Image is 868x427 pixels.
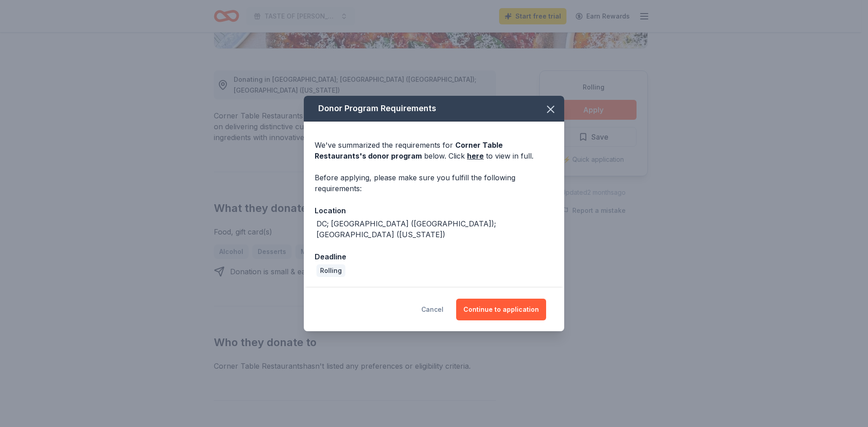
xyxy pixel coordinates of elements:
[456,299,546,320] button: Continue to application
[304,96,564,122] div: Donor Program Requirements
[316,218,553,240] div: DC; [GEOGRAPHIC_DATA] ([GEOGRAPHIC_DATA]); [GEOGRAPHIC_DATA] ([US_STATE])
[315,172,553,194] div: Before applying, please make sure you fulfill the following requirements:
[467,150,484,161] a: here
[315,205,553,216] div: Location
[316,264,345,277] div: Rolling
[315,251,553,263] div: Deadline
[421,299,443,320] button: Cancel
[315,140,553,161] div: We've summarized the requirements for below. Click to view in full.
